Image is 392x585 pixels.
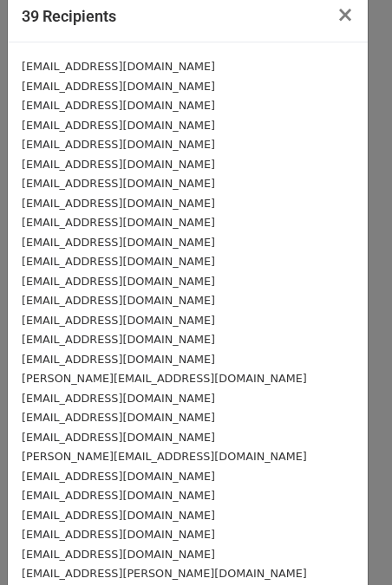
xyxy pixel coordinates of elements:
small: [EMAIL_ADDRESS][DOMAIN_NAME] [22,177,215,190]
small: [EMAIL_ADDRESS][DOMAIN_NAME] [22,314,215,327]
small: [EMAIL_ADDRESS][PERSON_NAME][DOMAIN_NAME] [22,567,307,580]
small: [EMAIL_ADDRESS][DOMAIN_NAME] [22,197,215,210]
small: [EMAIL_ADDRESS][DOMAIN_NAME] [22,470,215,483]
small: [EMAIL_ADDRESS][DOMAIN_NAME] [22,236,215,249]
small: [EMAIL_ADDRESS][DOMAIN_NAME] [22,509,215,522]
small: [EMAIL_ADDRESS][DOMAIN_NAME] [22,411,215,424]
small: [PERSON_NAME][EMAIL_ADDRESS][DOMAIN_NAME] [22,450,307,463]
h5: 39 Recipients [22,4,116,28]
small: [EMAIL_ADDRESS][DOMAIN_NAME] [22,294,215,307]
small: [EMAIL_ADDRESS][DOMAIN_NAME] [22,431,215,444]
small: [EMAIL_ADDRESS][DOMAIN_NAME] [22,99,215,112]
small: [EMAIL_ADDRESS][DOMAIN_NAME] [22,548,215,561]
span: × [336,3,354,27]
small: [PERSON_NAME][EMAIL_ADDRESS][DOMAIN_NAME] [22,372,307,385]
small: [EMAIL_ADDRESS][DOMAIN_NAME] [22,255,215,268]
small: [EMAIL_ADDRESS][DOMAIN_NAME] [22,158,215,171]
small: [EMAIL_ADDRESS][DOMAIN_NAME] [22,353,215,366]
small: [EMAIL_ADDRESS][DOMAIN_NAME] [22,80,215,93]
small: [EMAIL_ADDRESS][DOMAIN_NAME] [22,333,215,346]
iframe: Chat Widget [305,502,392,585]
small: [EMAIL_ADDRESS][DOMAIN_NAME] [22,275,215,288]
small: [EMAIL_ADDRESS][DOMAIN_NAME] [22,119,215,132]
small: [EMAIL_ADDRESS][DOMAIN_NAME] [22,138,215,151]
small: [EMAIL_ADDRESS][DOMAIN_NAME] [22,392,215,405]
small: [EMAIL_ADDRESS][DOMAIN_NAME] [22,60,215,73]
small: [EMAIL_ADDRESS][DOMAIN_NAME] [22,216,215,229]
small: [EMAIL_ADDRESS][DOMAIN_NAME] [22,528,215,541]
small: [EMAIL_ADDRESS][DOMAIN_NAME] [22,489,215,502]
